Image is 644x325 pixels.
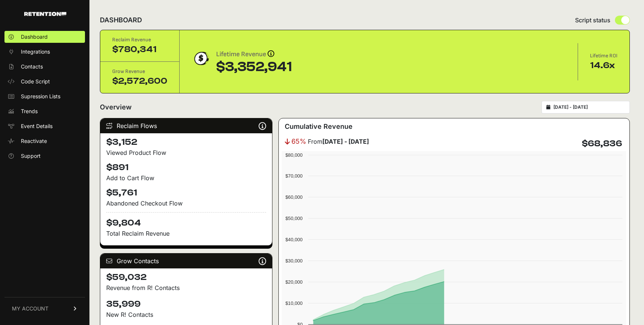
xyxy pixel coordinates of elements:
[21,48,50,55] span: Integrations
[285,194,303,200] text: $60,000
[216,49,292,60] div: Lifetime Revenue
[100,102,132,112] h2: Overview
[106,283,266,292] p: Revenue from R! Contacts
[112,44,167,55] div: $780,341
[21,78,50,85] span: Code Script
[112,75,167,87] div: $2,572,600
[285,121,353,132] h3: Cumulative Revenue
[100,15,142,25] h2: DASHBOARD
[106,162,266,173] h4: $891
[112,68,167,75] div: Grow Revenue
[106,148,266,157] div: Viewed Product Flow
[21,152,41,160] span: Support
[285,152,303,158] text: $80,000
[24,12,66,16] img: Retention.com
[582,138,622,150] h4: $68,836
[106,173,266,182] div: Add to Cart Flow
[21,137,47,145] span: Reactivate
[21,93,60,100] span: Supression Lists
[575,16,610,25] span: Script status
[4,46,85,58] a: Integrations
[285,258,303,264] text: $30,000
[106,187,266,199] h4: $5,761
[285,216,303,221] text: $50,000
[285,237,303,242] text: $40,000
[106,310,266,319] p: New R! Contacts
[12,305,48,312] span: MY ACCOUNT
[4,90,85,102] a: Supression Lists
[192,49,210,68] img: dollar-coin-05c43ed7efb7bc0c12610022525b4bbbb207c7efeef5aecc26f025e68dcafac9.png
[4,105,85,117] a: Trends
[106,298,266,310] h4: 35,999
[106,229,266,238] p: Total Reclaim Revenue
[291,136,306,147] span: 65%
[106,212,266,229] h4: $9,804
[4,135,85,147] a: Reactivate
[285,173,303,179] text: $70,000
[100,118,272,133] div: Reclaim Flows
[322,138,369,145] strong: [DATE] - [DATE]
[21,108,38,115] span: Trends
[21,33,48,41] span: Dashboard
[21,122,53,130] span: Event Details
[4,61,85,73] a: Contacts
[4,150,85,162] a: Support
[4,120,85,132] a: Event Details
[590,52,618,60] div: Lifetime ROI
[285,300,303,306] text: $10,000
[106,199,266,208] div: Abandoned Checkout Flow
[100,254,272,268] div: Grow Contacts
[4,297,85,320] a: MY ACCOUNT
[21,63,43,70] span: Contacts
[308,137,369,146] span: From
[216,60,292,74] div: $3,352,941
[106,136,266,148] h4: $3,152
[112,36,167,44] div: Reclaim Revenue
[106,271,266,283] h4: $59,032
[4,76,85,87] a: Code Script
[285,279,303,285] text: $20,000
[4,31,85,43] a: Dashboard
[590,60,618,71] div: 14.6x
